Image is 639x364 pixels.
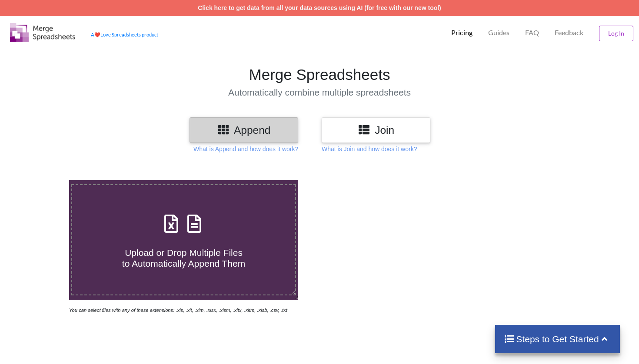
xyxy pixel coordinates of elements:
[322,145,417,153] p: What is Join and how does it work?
[91,32,158,37] a: AheartLove Spreadsheets product
[525,28,539,37] p: FAQ
[10,23,75,42] img: Logo.png
[328,124,424,136] h3: Join
[196,124,292,136] h3: Append
[555,29,583,36] span: Feedback
[198,4,441,11] a: Click here to get data from all your data sources using AI (for free with our new tool)
[488,28,509,37] p: Guides
[193,145,298,153] p: What is Append and how does it work?
[504,334,611,344] h4: Steps to Get Started
[94,32,100,37] span: heart
[599,26,633,41] button: Log In
[69,308,287,313] i: You can select files with any of these extensions: .xls, .xlt, .xlm, .xlsx, .xlsm, .xltx, .xltm, ...
[122,248,245,268] span: Upload or Drop Multiple Files to Automatically Append Them
[451,28,473,37] p: Pricing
